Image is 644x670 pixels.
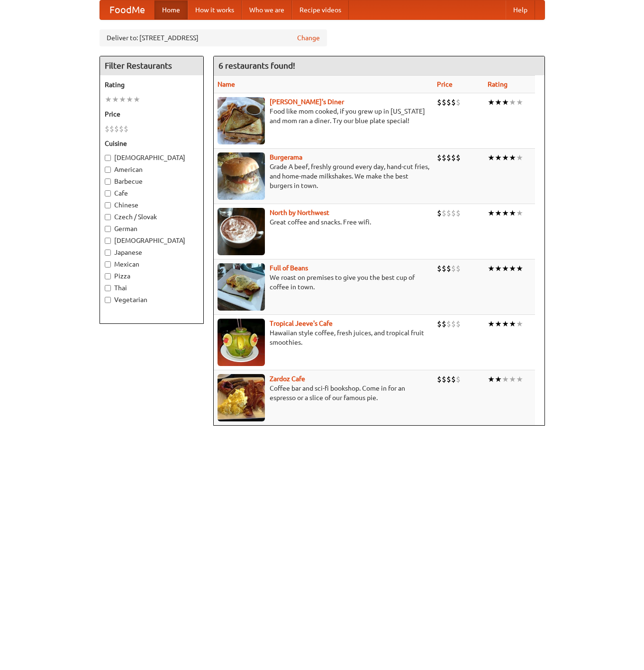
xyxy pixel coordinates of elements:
[105,179,111,185] input: Barbecue
[516,208,523,218] li: ★
[442,208,446,218] li: $
[509,319,516,329] li: ★
[218,208,265,255] img: north.jpg
[502,374,509,384] li: ★
[105,248,199,257] label: Japanese
[270,153,302,161] a: Burgerama
[218,80,235,88] a: Name
[105,155,111,161] input: [DEMOGRAPHIC_DATA]
[437,374,442,384] li: $
[105,165,199,174] label: American
[509,152,516,163] li: ★
[456,152,461,163] li: $
[112,94,119,105] li: ★
[105,271,199,281] label: Pizza
[446,97,451,107] li: $
[218,97,265,144] img: sallys.jpg
[105,190,111,197] input: Cafe
[495,263,502,274] li: ★
[105,94,112,105] li: ★
[437,263,442,274] li: $
[105,139,199,148] h5: Cuisine
[442,263,446,274] li: $
[297,33,320,43] a: Change
[270,320,333,327] a: Tropical Jeeve's Cafe
[502,263,509,274] li: ★
[509,374,516,384] li: ★
[154,0,188,19] a: Home
[105,297,111,303] input: Vegetarian
[105,295,199,304] label: Vegetarian
[105,250,111,256] input: Japanese
[100,29,327,46] div: Deliver to: [STREET_ADDRESS]
[488,208,495,218] li: ★
[292,0,349,19] a: Recipe videos
[218,263,265,311] img: beans.jpg
[509,97,516,107] li: ★
[126,94,133,105] li: ★
[502,319,509,329] li: ★
[437,152,442,163] li: $
[218,273,429,292] p: We roast on premises to give you the best cup of coffee in town.
[437,80,453,88] a: Price
[516,152,523,163] li: ★
[105,177,199,186] label: Barbecue
[437,319,442,329] li: $
[188,0,242,19] a: How it works
[495,374,502,384] li: ★
[105,188,199,198] label: Cafe
[218,328,429,347] p: Hawaiian style coffee, fresh juices, and tropical fruit smoothies.
[506,0,535,19] a: Help
[451,319,456,329] li: $
[114,124,119,134] li: $
[270,375,305,383] a: Zardoz Cafe
[218,152,265,200] img: burgerama.jpg
[456,97,461,107] li: $
[218,61,295,70] ng-pluralize: 6 restaurants found!
[502,152,509,163] li: ★
[488,80,508,88] a: Rating
[446,319,451,329] li: $
[270,264,308,272] b: Full of Beans
[218,319,265,366] img: jeeves.jpg
[105,167,111,173] input: American
[105,80,199,89] h5: Rating
[105,214,111,220] input: Czech / Slovak
[242,0,292,19] a: Who we are
[488,374,495,384] li: ★
[456,319,461,329] li: $
[105,238,111,244] input: [DEMOGRAPHIC_DATA]
[451,97,456,107] li: $
[516,319,523,329] li: ★
[109,124,114,134] li: $
[105,273,111,279] input: Pizza
[451,374,456,384] li: $
[442,152,446,163] li: $
[270,98,344,106] a: [PERSON_NAME]'s Diner
[105,202,111,208] input: Chinese
[456,208,461,218] li: $
[105,224,199,233] label: German
[133,94,140,105] li: ★
[442,374,446,384] li: $
[516,97,523,107] li: ★
[488,97,495,107] li: ★
[105,212,199,222] label: Czech / Slovak
[218,162,429,190] p: Grade A beef, freshly ground every day, hand-cut fries, and home-made milkshakes. We make the bes...
[488,319,495,329] li: ★
[437,97,442,107] li: $
[488,263,495,274] li: ★
[105,236,199,245] label: [DEMOGRAPHIC_DATA]
[456,263,461,274] li: $
[502,208,509,218] li: ★
[451,152,456,163] li: $
[495,152,502,163] li: ★
[488,152,495,163] li: ★
[495,97,502,107] li: ★
[516,374,523,384] li: ★
[502,97,509,107] li: ★
[446,152,451,163] li: $
[509,263,516,274] li: ★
